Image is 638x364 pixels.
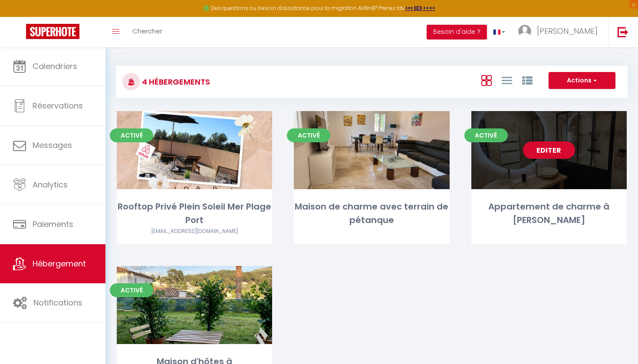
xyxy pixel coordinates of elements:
[126,17,169,47] a: Chercher
[518,25,531,38] img: ...
[618,26,628,37] img: logout
[110,128,153,142] span: Activé
[287,128,330,142] span: Activé
[471,200,627,227] div: Appartement de charme à [PERSON_NAME]
[33,61,77,72] span: Calendriers
[140,72,210,92] h3: 4 Hébergements
[512,17,608,47] a: ... [PERSON_NAME]
[522,73,533,87] a: Vue par Groupe
[537,26,598,36] span: [PERSON_NAME]
[427,25,487,39] button: Besoin d'aide ?
[294,200,449,227] div: Maison de charme avec terrain de pétanque
[33,258,86,269] span: Hébergement
[33,179,68,190] span: Analytics
[464,128,508,142] span: Activé
[132,26,162,36] span: Chercher
[405,4,435,12] a: >>> ICI <<<<
[117,200,272,227] div: Rooftop Privé Plein Soleil Mer Plage Port
[33,297,82,308] span: Notifications
[26,24,79,39] img: Super Booking
[33,140,72,151] span: Messages
[110,283,153,297] span: Activé
[502,73,512,87] a: Vue en Liste
[549,72,615,89] button: Actions
[33,219,73,230] span: Paiements
[117,227,272,236] div: Airbnb
[523,141,575,159] a: Editer
[33,100,83,111] span: Réservations
[481,73,492,87] a: Vue en Box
